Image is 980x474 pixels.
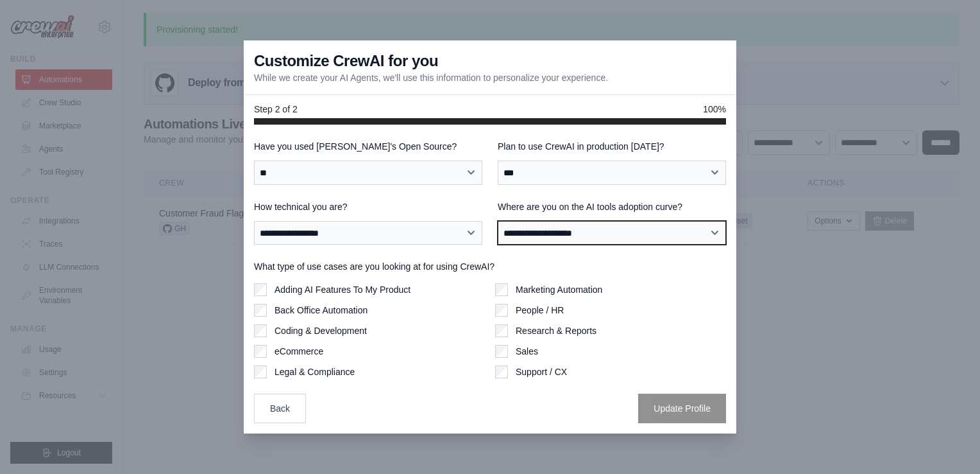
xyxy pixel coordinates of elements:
label: How technical you are? [254,200,482,213]
span: Step 2 of 2 [254,103,298,116]
button: Back [254,394,306,423]
span: 100% [703,103,726,116]
p: While we create your AI Agents, we'll use this information to personalize your experience. [254,71,608,84]
h3: Customize CrewAI for you [254,51,438,71]
label: eCommerce [275,345,323,358]
label: Support / CX [516,365,567,378]
label: Sales [516,345,538,358]
label: Plan to use CrewAI in production [DATE]? [498,140,726,153]
label: Coding & Development [275,324,367,337]
label: Adding AI Features To My Product [275,283,410,296]
label: What type of use cases are you looking at for using CrewAI? [254,260,726,273]
label: Back Office Automation [275,304,367,317]
button: Update Profile [638,394,726,423]
label: Legal & Compliance [275,365,355,378]
label: Research & Reports [516,324,596,337]
label: People / HR [516,304,564,317]
label: Have you used [PERSON_NAME]'s Open Source? [254,140,482,153]
label: Where are you on the AI tools adoption curve? [498,200,726,213]
label: Marketing Automation [516,283,602,296]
